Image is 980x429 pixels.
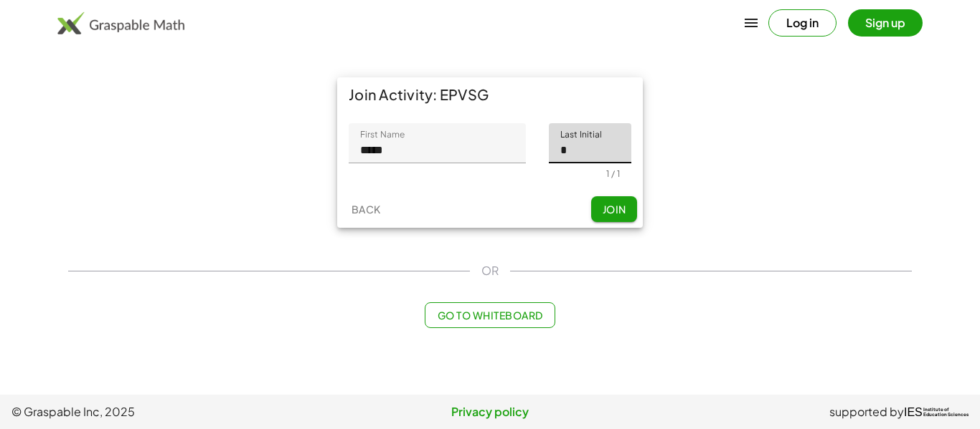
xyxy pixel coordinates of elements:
[481,262,499,279] span: OR
[351,203,380,216] span: Back
[337,77,643,112] div: Join Activity: EPVSG
[602,203,626,216] span: Join
[606,168,620,179] div: 1 / 1
[904,403,969,420] a: IESInstitute ofEducation Sciences
[848,9,923,37] button: Sign up
[437,309,542,322] span: Go to Whiteboard
[11,403,331,420] span: © Graspable Inc, 2025
[904,405,923,419] span: IES
[425,302,555,328] button: Go to Whiteboard
[923,408,969,418] span: Institute of Education Sciences
[768,9,837,37] button: Log in
[591,196,637,222] button: Join
[829,403,904,420] span: supported by
[343,196,389,222] button: Back
[331,403,650,420] a: Privacy policy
